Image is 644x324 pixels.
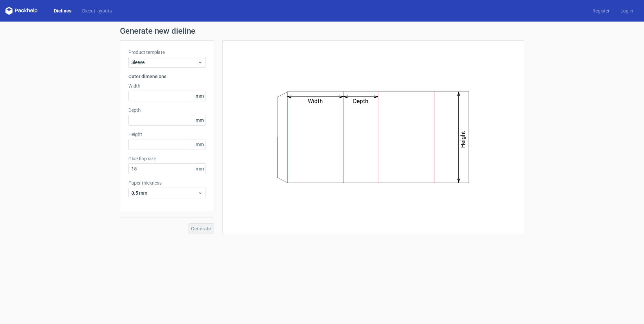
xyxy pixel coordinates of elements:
[128,180,206,186] label: Paper thickness
[131,190,198,196] span: 0.5 mm
[128,83,206,89] label: Width
[77,7,117,14] a: Diecut layouts
[49,7,77,14] a: Dielines
[128,73,206,80] h3: Outer dimensions
[194,164,205,174] span: mm
[128,49,206,56] label: Product template
[460,131,466,148] text: Height
[194,139,205,150] span: mm
[587,7,615,14] a: Register
[194,115,205,125] span: mm
[353,98,368,104] text: Depth
[194,91,205,101] span: mm
[615,7,639,14] a: Log in
[128,107,206,114] label: Depth
[131,59,198,66] span: Sleeve
[128,155,206,162] label: Glue flap size
[120,27,524,35] h1: Generate new dieline
[128,131,206,138] label: Height
[308,98,323,104] text: Width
